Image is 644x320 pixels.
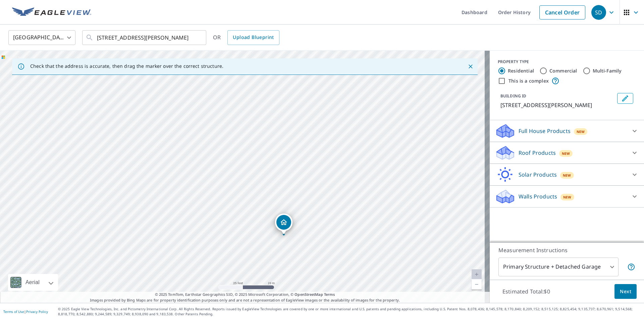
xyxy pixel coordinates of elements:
p: Measurement Instructions [498,246,635,254]
a: Current Level 20, Zoom Out [472,279,482,289]
label: Commercial [549,67,577,74]
span: New [563,194,572,200]
label: Multi-Family [593,67,622,74]
a: OpenStreetMap [294,292,323,297]
button: Edit building 1 [617,93,633,104]
div: [GEOGRAPHIC_DATA] [8,28,75,47]
span: © 2025 TomTom, Earthstar Geographics SIO, © 2025 Microsoft Corporation, © [155,292,335,298]
img: EV Logo [12,7,91,17]
a: Cancel Order [539,5,585,19]
p: Solar Products [519,171,557,179]
div: Solar ProductsNew [495,167,639,183]
span: New [577,129,585,134]
div: OR [213,30,279,45]
p: [STREET_ADDRESS][PERSON_NAME] [500,101,614,109]
span: New [563,173,571,178]
input: Search by address or latitude-longitude [97,28,193,47]
p: | [3,310,48,314]
p: Walls Products [519,192,557,200]
div: Aerial [23,274,42,291]
a: Upload Blueprint [227,30,279,45]
div: Dropped pin, building 1, Residential property, 19509 Baker Rd Bend, OR 97702 [275,214,292,234]
div: Aerial [8,274,58,291]
p: © 2025 Eagle View Technologies, Inc. and Pictometry International Corp. All Rights Reserved. Repo... [58,307,641,317]
p: Full House Products [519,127,571,135]
div: Roof ProductsNew [495,145,639,161]
span: New [562,151,570,156]
button: Next [614,284,637,299]
span: Next [620,287,631,296]
a: Current Level 20, Zoom In Disabled [472,269,482,279]
div: SD [591,5,606,20]
a: Privacy Policy [26,309,48,314]
label: This is a complex [508,78,549,84]
a: Terms of Use [3,309,24,314]
span: Your report will include the primary structure and a detached garage if one exists. [627,263,635,271]
div: Primary Structure + Detached Garage [498,258,619,276]
p: BUILDING ID [500,93,526,99]
button: Close [466,62,475,71]
div: PROPERTY TYPE [498,59,636,65]
a: Terms [324,292,335,297]
p: Estimated Total: $0 [497,284,555,299]
div: Full House ProductsNew [495,123,639,139]
span: Upload Blueprint [233,33,274,42]
p: Roof Products [519,149,556,157]
label: Residential [508,67,534,74]
p: Check that the address is accurate, then drag the marker over the correct structure. [30,63,223,69]
div: Walls ProductsNew [495,188,639,204]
